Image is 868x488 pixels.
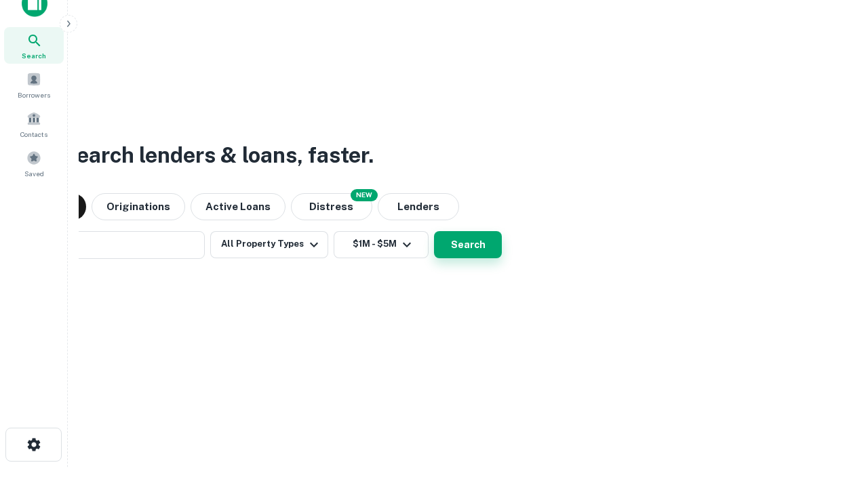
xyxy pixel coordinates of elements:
[4,145,64,182] a: Saved
[24,168,44,179] span: Saved
[62,139,374,171] h3: Search lenders & loans, faster.
[92,193,185,220] button: Originations
[18,89,50,100] span: Borrowers
[22,50,46,61] span: Search
[800,380,868,445] iframe: Chat Widget
[20,129,47,140] span: Contacts
[210,231,328,258] button: All Property Types
[351,189,378,201] div: NEW
[191,193,285,220] button: Active Loans
[4,106,64,142] a: Contacts
[378,193,459,220] button: Lenders
[4,27,64,64] a: Search
[291,193,372,220] button: Search distressed loans with lien and other non-mortgage details.
[4,66,64,103] a: Borrowers
[434,231,502,258] button: Search
[334,231,429,258] button: $1M - $5M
